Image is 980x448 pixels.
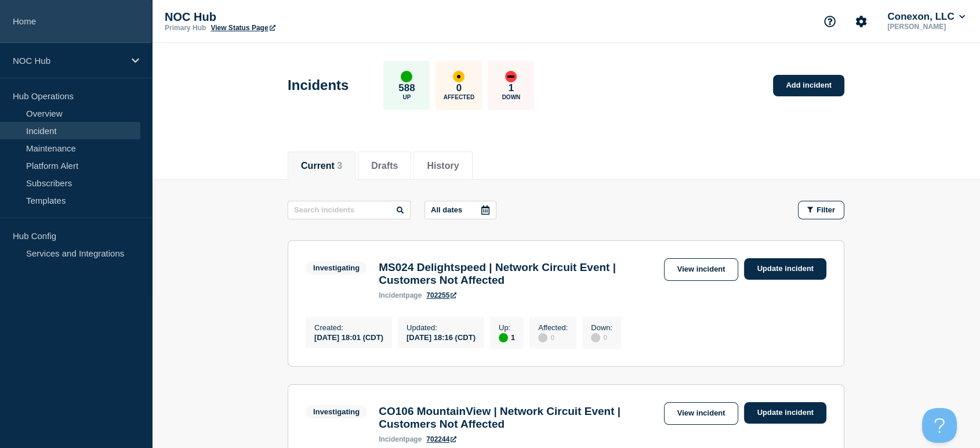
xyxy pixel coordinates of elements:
span: 3 [337,161,342,171]
p: Up [402,94,411,100]
p: Affected : [538,323,568,332]
div: up [499,333,508,342]
div: [DATE] 18:16 (CDT) [406,332,476,342]
p: All dates [431,205,462,214]
button: Conexon, LLC [885,11,967,23]
a: Add incident [773,75,844,96]
div: disabled [538,333,547,342]
span: Investigating [306,405,367,418]
a: View Status Page [210,24,275,32]
a: 702244 [426,435,456,443]
div: 1 [499,332,515,342]
iframe: Help Scout Beacon - Open [922,408,957,443]
div: down [505,71,517,82]
button: Current 3 [301,161,342,171]
button: History [427,161,459,171]
div: 0 [591,332,612,342]
p: 588 [398,82,415,94]
p: Down [502,94,521,100]
input: Search incidents [288,201,411,219]
p: Affected [444,94,474,100]
p: Primary Hub [165,24,206,32]
p: Down : [591,323,612,332]
a: 702255 [426,291,456,299]
p: Updated : [406,323,476,332]
p: [PERSON_NAME] [885,23,967,31]
p: NOC Hub [13,56,124,66]
a: Update incident [744,258,826,280]
h1: Incidents [288,77,349,93]
button: All dates [424,201,496,219]
button: Support [818,9,842,34]
button: Filter [798,201,844,219]
a: View incident [664,402,739,425]
a: View incident [664,258,739,281]
p: Up : [499,323,515,332]
span: Filter [816,205,835,214]
p: Created : [314,323,383,332]
div: up [401,71,412,82]
div: 0 [538,332,568,342]
div: disabled [591,333,600,342]
p: NOC Hub [165,10,397,24]
div: affected [453,71,464,82]
span: Investigating [306,261,367,274]
h3: MS024 Delightspeed | Network Circuit Event | Customers Not Affected [379,261,658,287]
span: incident [379,291,405,299]
h3: CO106 MountainView | Network Circuit Event | Customers Not Affected [379,405,658,431]
button: Drafts [371,161,398,171]
p: page [379,291,422,299]
a: Update incident [744,402,826,424]
p: 1 [509,82,514,94]
p: 0 [456,82,462,94]
span: incident [379,435,405,443]
div: [DATE] 18:01 (CDT) [314,332,383,342]
button: Account settings [849,9,873,34]
p: page [379,435,422,443]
